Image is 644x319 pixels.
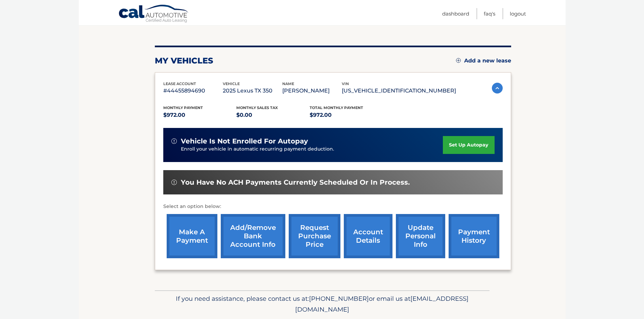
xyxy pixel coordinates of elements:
p: $972.00 [163,110,237,120]
a: Add/Remove bank account info [221,214,285,258]
span: [PHONE_NUMBER] [309,295,369,302]
img: accordion-active.svg [492,83,503,94]
span: name [282,81,294,86]
a: set up autopay [443,136,494,154]
img: alert-white.svg [171,180,177,185]
span: Total Monthly Payment [310,105,363,110]
img: alert-white.svg [171,138,177,144]
p: [PERSON_NAME] [282,86,342,96]
p: $972.00 [310,110,383,120]
span: Monthly Payment [163,105,203,110]
p: 2025 Lexus TX 350 [223,86,282,96]
span: vin [342,81,349,86]
a: Add a new lease [456,57,511,64]
span: lease account [163,81,196,86]
span: [EMAIL_ADDRESS][DOMAIN_NAME] [295,295,469,313]
a: payment history [449,214,499,258]
h2: my vehicles [155,56,213,66]
img: add.svg [456,58,461,63]
span: vehicle is not enrolled for autopay [181,137,308,145]
p: Enroll your vehicle in automatic recurring payment deduction. [181,145,443,153]
a: FAQ's [484,8,495,19]
p: If you need assistance, please contact us at: or email us at [159,293,485,315]
p: $0.00 [236,110,310,120]
p: [US_VEHICLE_IDENTIFICATION_NUMBER] [342,86,456,96]
span: You have no ACH payments currently scheduled or in process. [181,178,410,187]
a: Logout [510,8,526,19]
p: Select an option below: [163,203,503,211]
span: vehicle [223,81,240,86]
span: Monthly sales Tax [236,105,278,110]
a: make a payment [167,214,217,258]
a: Cal Automotive [118,4,189,24]
a: request purchase price [289,214,340,258]
p: #44455894690 [163,86,223,96]
a: account details [344,214,392,258]
a: Dashboard [442,8,469,19]
a: update personal info [396,214,445,258]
